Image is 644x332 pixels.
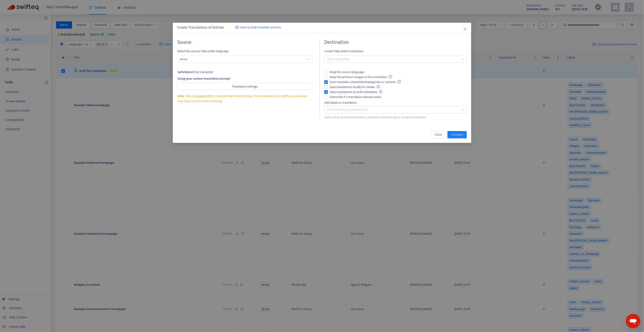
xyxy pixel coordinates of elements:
[328,90,384,95] span: Save translations as draft in Zendesk
[328,85,382,90] span: Save translations locally for review
[379,90,382,93] span: info-circle
[177,49,313,54] span: Select the source help center language
[324,100,467,105] div: Add labels to translation
[462,27,467,32] button: Close
[177,69,190,75] strong: 1 article(s)
[431,131,446,138] button: Close
[235,25,281,30] a: How to bulk translate articles
[235,26,239,29] img: image-link
[328,95,383,100] span: Overwrite if a translation already exists
[177,93,185,99] span: Note:
[232,84,258,89] span: Translation Settings
[328,75,394,80] span: Keep the previous images in the translation
[328,80,403,85] span: Auto-translate untranslated categories or sections
[447,131,467,138] button: Translate
[177,76,313,81] div: Using your custom translation prompt
[177,25,467,30] div: Create Translations of Articles
[180,56,310,63] span: en-us
[324,115,467,120] div: Labels will be normalized (lowercase, underscores instead of spaces, no special characters).
[177,39,313,45] h4: Source
[177,70,313,75] div: will be translated
[324,39,467,45] h4: Destination
[398,80,401,83] span: info-circle
[324,49,467,54] span: Create help center translation
[177,83,313,90] button: Translation Settings
[328,70,366,75] span: Keep the source language
[196,93,211,99] a: OpenAI API
[435,132,442,137] span: Close
[626,314,640,328] iframe: Button to launch messaging window
[177,94,313,104] div: We use to translate Help Center articles. The translation is not 100% accurate and may require so...
[377,85,380,88] span: info-circle
[389,75,392,78] span: info-circle
[240,25,281,30] span: How to bulk translate articles
[463,27,467,31] span: close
